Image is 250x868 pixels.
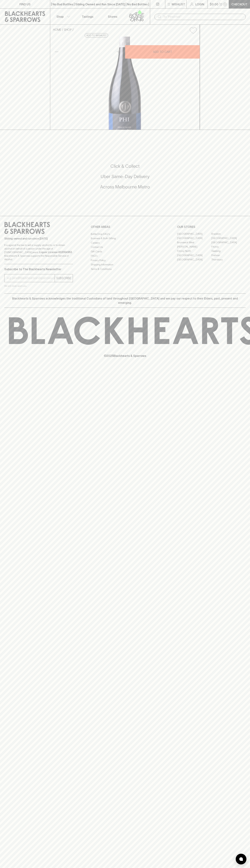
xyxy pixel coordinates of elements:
a: Contact Us [91,245,159,249]
button: Add to wishlist [188,26,198,35]
h5: Across Melbourne Metro [4,184,246,190]
input: e.g. jane@blackheartsandsparrows.com.au [7,275,55,281]
p: Checkout [231,2,247,6]
p: FIND US [19,2,31,6]
a: [GEOGRAPHIC_DATA] [211,240,246,245]
p: Stores [108,14,117,19]
a: [GEOGRAPHIC_DATA] [177,236,211,240]
button: ADD TO CART [125,45,200,59]
input: Try "Pinot noir" [163,14,243,20]
div: Call to action block [4,149,246,209]
a: Prahran [211,253,246,258]
a: Careers [91,241,159,245]
button: SUBSCRIBE [55,274,73,282]
p: Shop [56,14,64,19]
p: It is against the law to sell or supply alcohol to, or to obtain alcohol on behalf of a person un... [4,243,73,261]
strong: Liquor License #32064953 [39,251,72,254]
a: [PERSON_NAME] [177,245,211,249]
a: Business & Bulk Gifting [91,236,159,241]
p: ADD TO CART [153,50,172,54]
p: OTHER AREAS [91,225,159,229]
a: HOME [53,28,61,31]
a: Fitzroy [211,245,246,249]
a: [GEOGRAPHIC_DATA] [211,236,246,240]
p: We will never spam you [4,284,73,288]
h5: Uber Same-Day Delivery [4,174,246,179]
a: Terms & Conditions [91,267,159,271]
a: [GEOGRAPHIC_DATA] [177,253,211,258]
p: Wishlist [172,2,185,6]
p: Subscribe to The Blackhearts Newsletter [4,267,73,271]
a: Gift Cards [91,249,159,254]
a: Fitzroy North [177,249,211,253]
p: SUBSCRIBE [56,276,71,280]
p: Sibling owned and run since [DATE] [4,237,73,240]
button: Add to wishlist [85,33,108,38]
a: Bottle Drop FAQ's [91,232,159,236]
a: Thornbury [211,258,246,262]
p: OUR STORES [177,225,246,229]
p: Tastings [82,14,93,19]
h5: Click & Collect [4,163,246,169]
a: Shipping Information [91,263,159,267]
p: Blackhearts & Sparrows acknowledges the traditional Custodians of land throughout [GEOGRAPHIC_DAT... [7,296,243,305]
img: bubble-icon [239,857,243,861]
a: [GEOGRAPHIC_DATA] [177,232,211,236]
a: SHOP [64,28,72,31]
p: $0.00 [210,2,218,6]
a: [GEOGRAPHIC_DATA] [177,258,211,262]
a: Stores [100,9,125,24]
a: Braddon [211,232,246,236]
a: Brunswick West [177,240,211,245]
button: Shop [50,9,75,24]
a: Tastings [75,9,100,24]
a: Geelong [211,249,246,253]
img: 26836.png [50,37,200,130]
p: Login [195,2,204,6]
p: 0 [224,3,226,5]
a: Privacy Policy [91,258,159,262]
a: FAQ's [91,254,159,258]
